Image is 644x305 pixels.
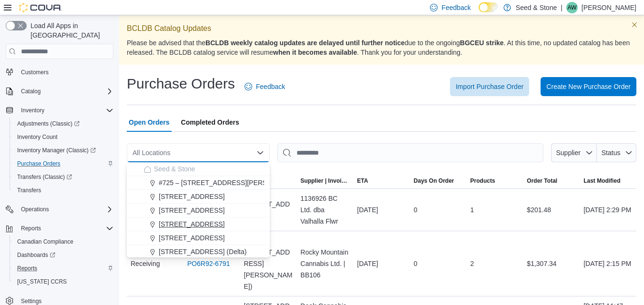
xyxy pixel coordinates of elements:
div: [DATE] 2:29 PM [580,200,636,219]
a: Transfers (Classic) [13,171,76,183]
a: Feedback [241,77,289,96]
div: [DATE] 2:15 PM [580,254,636,273]
button: Supplier [551,143,597,162]
a: Dashboards [13,249,59,261]
span: Canadian Compliance [17,238,73,246]
button: #725 – [STREET_ADDRESS][PERSON_NAME]) [127,176,270,190]
span: Reports [13,263,113,274]
span: Open Orders [129,113,170,132]
button: Operations [2,203,117,216]
button: Days On Order [410,173,467,188]
span: Products [470,177,495,185]
span: Dashboards [13,249,113,261]
a: Transfers [13,185,45,196]
button: Import Purchase Order [450,77,529,96]
button: [STREET_ADDRESS] [127,190,270,204]
span: Catalog [17,86,113,97]
span: Purchase Orders [17,160,61,167]
button: Reports [17,223,45,234]
p: [PERSON_NAME] [582,2,636,13]
button: Transfers [10,184,117,197]
p: | [561,2,562,13]
button: Canadian Compliance [10,235,117,248]
span: Canadian Compliance [13,236,113,247]
span: Adjustments (Classic) [13,118,113,129]
span: 0 [414,204,418,216]
span: Inventory Manager (Classic) [17,147,96,154]
strong: BCLDB weekly catalog updates are delayed until further notice [205,39,405,47]
input: Dark Mode [479,2,499,12]
span: Transfers (Classic) [13,171,113,183]
button: Create New Purchase Order [541,77,636,96]
span: [US_STATE] CCRS [17,278,67,285]
span: AW [567,2,576,13]
button: Catalog [17,86,44,97]
button: Supplier | Invoice Number [296,173,353,188]
span: Feedback [441,3,470,12]
span: Inventory [17,105,113,116]
p: BCLDB Catalog Updates [127,23,636,34]
a: Adjustments (Classic) [13,118,83,129]
span: Import Purchase Order [456,82,523,91]
span: Completed Orders [181,113,239,132]
span: Reports [17,265,37,272]
span: Status [602,149,621,157]
div: Choose from the following options [127,162,270,300]
img: Cova [19,3,62,12]
div: [DATE] [353,254,410,273]
button: Dismiss this callout [629,19,640,30]
h1: Purchase Orders [127,74,235,93]
a: Adjustments (Classic) [10,117,117,130]
a: Customers [17,67,52,78]
span: Feedback [256,82,285,91]
p: Please be advised that the due to the ongoing . At this time, no updated catalog has been release... [127,38,636,57]
span: Transfers [17,187,41,194]
span: Settings [21,297,41,305]
span: Customers [17,66,113,78]
span: Adjustments (Classic) [17,120,80,128]
button: [US_STATE] CCRS [10,275,117,288]
button: Order Total [523,173,580,188]
span: Dashboards [17,251,55,259]
span: Create New Purchase Order [546,82,631,91]
span: Load All Apps in [GEOGRAPHIC_DATA] [27,21,113,40]
span: [STREET_ADDRESS] [159,192,225,201]
span: #725 – [STREET_ADDRESS][PERSON_NAME]) [244,235,293,292]
span: #725 – [STREET_ADDRESS][PERSON_NAME]) [159,178,304,187]
a: PO6R92-6791 [187,258,230,269]
a: Transfers (Classic) [10,170,117,184]
span: 2 [470,258,474,269]
span: Order Total [527,177,557,185]
span: Dark Mode [479,12,479,13]
span: Catalog [21,88,41,95]
button: Products [467,173,523,188]
button: [STREET_ADDRESS] [127,217,270,231]
span: Last Modified [583,177,620,185]
span: [STREET_ADDRESS] [159,233,225,243]
a: Purchase Orders [13,158,64,169]
div: $1,307.34 [523,254,580,273]
strong: when it becomes available [273,49,357,56]
button: Status [597,143,636,162]
button: Customers [2,65,117,79]
span: Inventory Manager (Classic) [13,145,113,156]
input: This is a search bar. After typing your query, hit enter to filter the results lower in the page. [277,143,543,162]
div: Alex Wang [566,2,578,13]
button: Inventory [2,104,117,117]
span: Washington CCRS [13,276,113,287]
span: Supplier [556,149,581,157]
button: [STREET_ADDRESS] [127,231,270,245]
span: [STREET_ADDRESS] [159,219,225,229]
span: ETA [357,177,368,185]
button: Reports [2,222,117,235]
span: [STREET_ADDRESS] (Delta) [159,247,246,256]
p: Seed & Stone [516,2,557,13]
button: Close list of options [256,149,264,157]
span: Supplier | Invoice Number [300,177,349,185]
button: [STREET_ADDRESS] (Delta) [127,245,270,259]
span: Operations [21,206,49,213]
div: Rocky Mountain Cannabis Ltd. | BB106 [296,243,353,285]
div: [DATE] [353,200,410,219]
span: 0 [414,258,418,269]
a: Inventory Manager (Classic) [13,145,100,156]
